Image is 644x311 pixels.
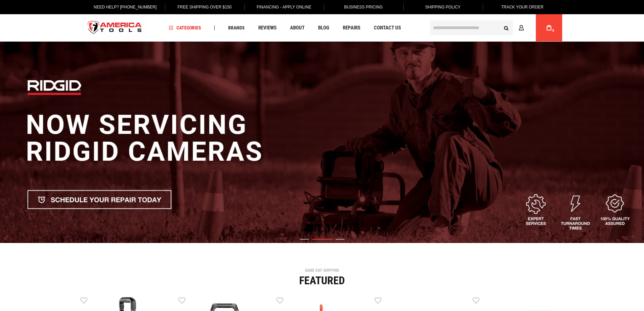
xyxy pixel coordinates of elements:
[371,23,404,32] a: Contact Us
[500,21,513,34] button: Search
[343,25,360,30] span: Repairs
[169,25,201,30] span: Categories
[228,25,245,30] span: Brands
[258,25,277,30] span: Reviews
[255,23,280,32] a: Reviews
[425,5,461,9] span: Shipping Policy
[82,15,148,41] a: store logo
[315,23,332,32] a: Blog
[287,23,308,32] a: About
[552,29,554,32] span: 0
[340,23,363,32] a: Repairs
[82,15,148,41] img: America Tools
[374,25,401,30] span: Contact Us
[290,25,305,30] span: About
[80,275,564,286] div: Featured
[225,23,248,32] a: Brands
[166,23,204,32] a: Categories
[318,25,329,30] span: Blog
[80,268,564,272] div: SAME DAY SHIPPING
[543,14,555,41] a: 0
